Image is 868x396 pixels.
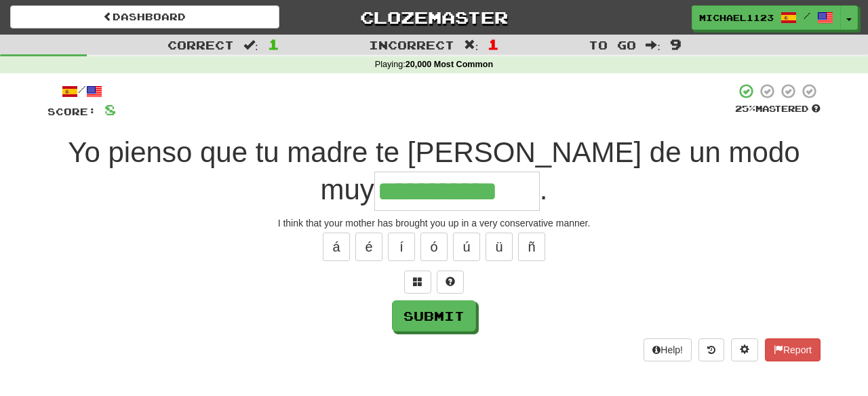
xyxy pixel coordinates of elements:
span: 9 [670,36,682,52]
button: Submit [392,300,476,332]
div: I think that your mother has brought you up in a very conservative manner. [47,216,821,230]
button: ñ [518,233,545,261]
button: í [388,233,415,261]
button: é [355,233,382,261]
span: 1 [488,36,499,52]
span: Score: [47,106,96,117]
span: : [646,39,660,51]
a: michael1123 / [692,5,841,30]
a: Dashboard [10,5,279,28]
span: 1 [268,36,279,52]
button: ü [486,233,513,261]
span: / [804,11,810,20]
button: Report [765,338,821,361]
div: / [47,83,116,100]
a: Clozemaster [300,5,569,29]
span: : [464,39,479,51]
span: 25 % [735,103,755,114]
strong: 20,000 Most Common [406,60,493,69]
span: To go [589,38,636,52]
button: Switch sentence to multiple choice alt+p [404,271,431,294]
span: . [540,174,548,205]
span: Correct [167,38,234,52]
button: ú [453,233,480,261]
button: á [323,233,350,261]
span: michael1123 [699,12,774,24]
span: : [243,39,258,51]
button: Help! [644,338,692,361]
button: ó [420,233,448,261]
span: Yo pienso que tu madre te [PERSON_NAME] de un modo muy [68,136,800,205]
button: Single letter hint - you only get 1 per sentence and score half the points! alt+h [437,271,464,294]
span: 8 [104,101,116,118]
span: Incorrect [369,38,454,52]
button: Round history (alt+y) [698,338,724,361]
div: Mastered [735,103,821,115]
